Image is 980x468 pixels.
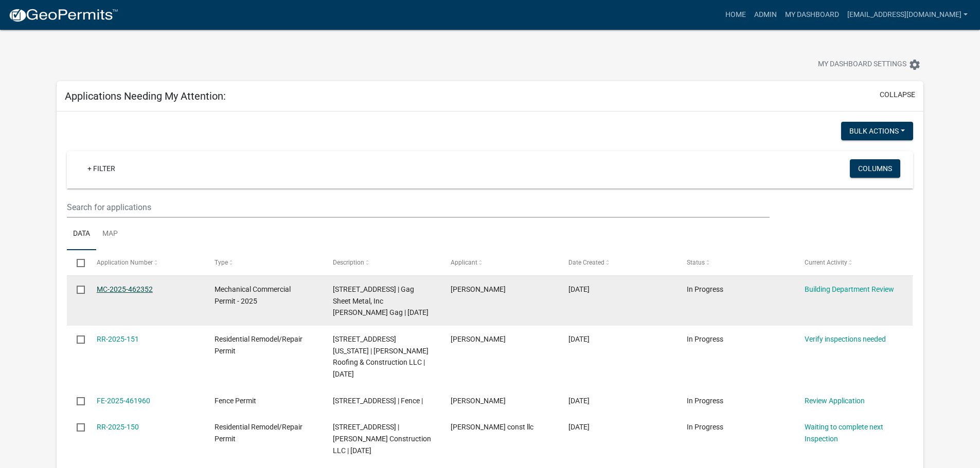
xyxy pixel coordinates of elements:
datatable-header-cell: Type [205,250,323,275]
a: RR-2025-150 [97,423,139,431]
span: Laura Havemeier [451,397,506,405]
i: settings [908,59,921,71]
span: In Progress [687,285,723,293]
span: Justin Bauer [451,335,506,343]
button: Columns [850,159,900,178]
span: 427 MINNESOTA ST N | Bauer Roofing & Construction LLC | 08/12/2025 [333,335,429,378]
span: 315 WEST ST | John Zuhlsdorf Construction LLC | 08/11/2025 [333,423,431,455]
span: 08/11/2025 [568,423,590,431]
a: MC-2025-462352 [97,285,153,293]
span: 1627 BROADWAY ST S | Gag Sheet Metal, Inc Dan Gag | 08/11/2025 [333,285,429,317]
a: Data [67,218,96,251]
button: collapse [880,89,915,100]
datatable-header-cell: Applicant [441,250,559,275]
span: Fence Permit [215,397,256,405]
span: Date Created [568,259,604,266]
a: FE-2025-461960 [97,397,150,405]
span: In Progress [687,397,723,405]
datatable-header-cell: Current Activity [795,250,913,275]
span: Residential Remodel/Repair Permit [215,335,302,355]
span: Residential Remodel/Repair Permit [215,423,302,443]
a: My Dashboard [781,5,843,25]
datatable-header-cell: Select [67,250,86,275]
span: In Progress [687,335,723,343]
span: Mechanical Commercial Permit - 2025 [215,285,291,305]
datatable-header-cell: Status [677,250,795,275]
span: In Progress [687,423,723,431]
span: 08/11/2025 [568,285,590,293]
a: Waiting to complete next Inspection [805,423,883,443]
a: Map [96,218,124,251]
a: Admin [750,5,781,25]
span: 08/11/2025 [568,335,590,343]
datatable-header-cell: Date Created [559,250,676,275]
a: RR-2025-151 [97,335,139,343]
a: [EMAIL_ADDRESS][DOMAIN_NAME] [843,5,972,25]
span: Current Activity [805,259,847,266]
datatable-header-cell: Description [323,250,440,275]
span: Dan Gag [451,285,506,293]
a: Verify inspections needed [805,335,886,343]
a: Review Application [805,397,865,405]
span: Type [215,259,228,266]
span: Description [333,259,364,266]
span: Status [687,259,705,266]
h5: Applications Needing My Attention: [65,90,226,102]
span: 08/11/2025 [568,397,590,405]
datatable-header-cell: Application Number [87,250,205,275]
span: My Dashboard Settings [818,59,906,71]
button: My Dashboard Settingssettings [810,54,929,74]
span: 710 JEFFERSON ST S | Fence | [333,397,423,405]
input: Search for applications [67,197,769,218]
a: + Filter [79,159,123,178]
span: Applicant [451,259,477,266]
a: Home [721,5,750,25]
span: Application Number [97,259,153,266]
span: john zuhlsdorf const llc [451,423,533,431]
a: Building Department Review [805,285,894,293]
button: Bulk Actions [841,122,913,140]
